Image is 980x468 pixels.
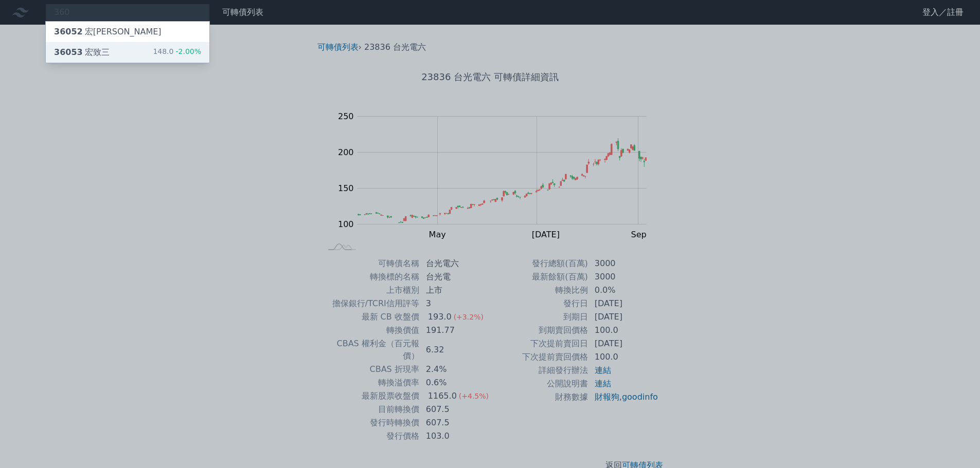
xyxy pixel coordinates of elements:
span: 36053 [54,47,83,57]
div: 宏致三 [54,46,110,59]
span: -2.00% [173,47,201,55]
a: 36053宏致三 148.0-2.00% [46,42,209,63]
div: 宏[PERSON_NAME] [54,26,162,38]
div: 148.0 [153,46,201,59]
a: 36052宏[PERSON_NAME] [46,22,209,42]
span: 36052 [54,27,83,36]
